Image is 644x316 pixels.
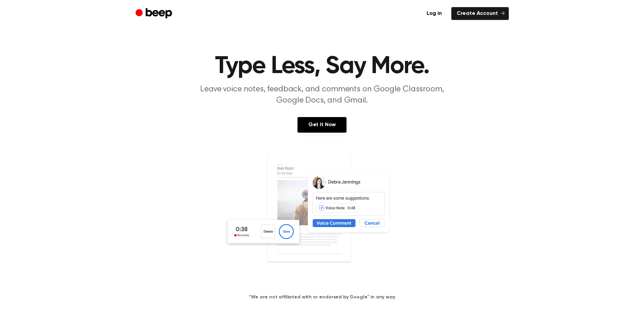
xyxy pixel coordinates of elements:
[451,7,509,20] a: Create Account
[297,117,347,133] a: Get It Now
[136,7,174,20] a: Beep
[192,84,452,106] p: Leave voice notes, feedback, and comments on Google Classroom, Google Docs, and Gmail.
[149,54,495,78] h1: Type Less, Say More.
[224,153,420,283] img: Voice Comments on Docs and Recording Widget
[421,7,447,20] a: Log in
[8,294,636,301] h4: *We are not affiliated with or endorsed by Google™ in any way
